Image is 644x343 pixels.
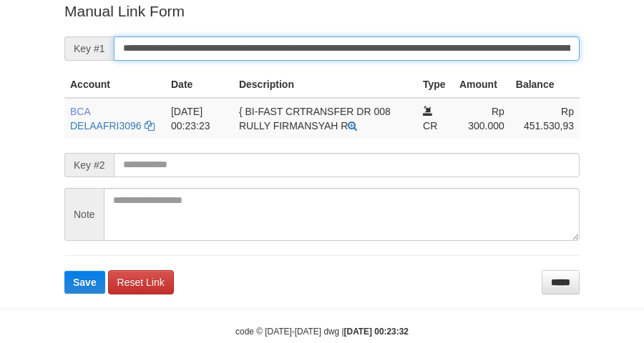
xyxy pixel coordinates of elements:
td: Rp 300.000 [454,98,510,139]
td: [DATE] 00:23:23 [165,98,233,139]
a: Copy DELAAFRI3096 to clipboard [145,120,155,131]
span: CR [423,120,437,131]
span: Save [73,277,97,288]
th: Amount [454,71,510,98]
a: Reset Link [108,270,174,294]
th: Balance [510,71,580,98]
span: Key #1 [64,36,114,61]
td: { BI-FAST CRTRANSFER DR 008 RULLY FIRMANSYAH R [233,98,417,139]
span: Reset Link [117,277,165,288]
td: Rp 451.530,93 [510,98,580,139]
th: Account [64,71,165,98]
th: Type [417,71,454,98]
p: Manual Link Form [64,1,580,21]
span: BCA [70,106,90,117]
span: Key #2 [64,153,114,177]
a: DELAAFRI3096 [70,120,142,131]
span: Note [64,188,104,241]
th: Date [165,71,233,98]
small: code © [DATE]-[DATE] dwg | [235,327,409,337]
strong: [DATE] 00:23:32 [344,327,409,337]
th: Description [233,71,417,98]
button: Save [64,271,105,294]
